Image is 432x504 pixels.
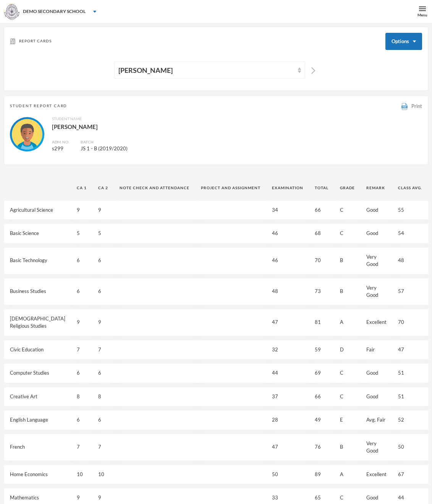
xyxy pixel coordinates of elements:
[334,434,361,461] td: B
[411,103,422,109] span: Print
[4,434,71,461] td: French
[4,465,71,485] td: Home Economics
[4,4,19,19] img: logo
[309,363,334,383] td: 69
[361,434,392,461] td: Very Good
[4,309,71,336] td: [DEMOGRAPHIC_DATA] Religious Studies
[392,247,428,274] td: 48
[334,410,361,430] td: E
[71,465,92,485] td: 10
[266,200,309,220] td: 34
[334,247,361,274] td: B
[4,200,71,220] td: Agricultural Science
[361,200,392,220] td: Good
[334,465,361,485] td: A
[309,340,334,360] td: 59
[392,465,428,485] td: 67
[92,465,114,485] td: 10
[334,363,361,383] td: C
[92,200,114,220] td: 9
[309,410,334,430] td: 49
[392,340,428,360] td: 47
[417,12,427,18] div: Menu
[334,387,361,407] td: C
[92,410,114,430] td: 6
[266,278,309,305] td: 48
[266,309,309,336] td: 47
[114,179,195,196] th: Note Check And Attendance
[266,247,309,274] td: 46
[361,363,392,383] td: Good
[361,224,392,243] td: Good
[305,66,318,74] button: Next Student
[266,465,309,485] td: 50
[266,224,309,243] td: 46
[71,200,92,220] td: 9
[266,179,309,196] th: Examination
[266,434,309,461] td: 47
[309,465,334,485] td: 89
[23,8,86,15] div: DEMO SECONDARY SCHOOL
[334,340,361,360] td: D
[266,410,309,430] td: 28
[4,224,71,243] td: Basic Science
[71,340,92,360] td: 7
[71,387,92,407] td: 8
[361,309,392,336] td: Excellent
[92,434,114,461] td: 7
[392,224,428,243] td: 54
[266,363,309,383] td: 44
[71,224,92,243] td: 5
[309,387,334,407] td: 66
[309,309,334,336] td: 81
[71,309,92,336] td: 9
[334,224,361,243] td: C
[361,278,392,305] td: Very Good
[392,363,428,383] td: 51
[309,200,334,220] td: 66
[81,139,128,145] div: Batch
[334,309,361,336] td: A
[309,434,334,461] td: 76
[361,340,392,360] td: Fair
[392,200,428,220] td: 55
[4,247,71,274] td: Basic Technology
[361,387,392,407] td: Good
[392,387,428,407] td: 51
[92,278,114,305] td: 6
[71,179,92,196] th: CA 1
[392,278,428,305] td: 57
[92,224,114,243] td: 5
[81,145,128,153] div: JS 1 - B (2019/2020)
[71,410,92,430] td: 6
[10,38,52,45] div: Report Cards
[392,179,428,196] th: Class Avg.
[266,387,309,407] td: 37
[334,200,361,220] td: C
[92,247,114,274] td: 6
[334,179,361,196] th: Grade
[4,387,71,407] td: Creative Art
[12,119,42,150] img: STUDENT
[71,434,92,461] td: 7
[4,363,71,383] td: Computer Studies
[92,340,114,360] td: 7
[309,224,334,243] td: 68
[118,65,294,76] div: [PERSON_NAME]
[10,103,67,109] span: Student Report Card
[52,139,69,145] div: Adm. No.
[361,465,392,485] td: Excellent
[309,278,334,305] td: 73
[361,179,392,196] th: Remark
[361,247,392,274] td: Very Good
[361,410,392,430] td: Avg. Fair
[195,179,266,196] th: Project And Assignment
[4,278,71,305] td: Business Studies
[52,122,150,132] div: [PERSON_NAME]
[4,410,71,430] td: English Language
[392,309,428,336] td: 70
[309,247,334,274] td: 70
[4,340,71,360] td: Civic Education
[92,387,114,407] td: 8
[92,363,114,383] td: 6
